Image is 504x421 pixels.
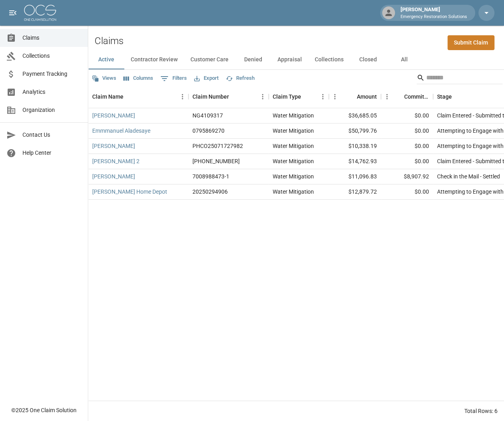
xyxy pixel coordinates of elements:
button: Sort [393,91,404,102]
button: Select columns [121,72,155,85]
button: Sort [123,91,135,102]
div: $0.00 [381,184,433,200]
div: Claim Name [92,85,123,108]
div: $50,799.76 [329,123,381,139]
button: Menu [329,91,341,103]
div: Stage [437,85,452,108]
button: Closed [350,50,386,69]
a: [PERSON_NAME] [92,111,135,119]
span: Help Center [22,149,81,157]
a: [PERSON_NAME] [92,142,135,150]
div: Water Mitigation [273,142,314,150]
button: Menu [317,91,329,103]
button: Denied [235,50,271,69]
span: Collections [22,52,81,60]
span: Analytics [22,88,81,96]
div: Water Mitigation [273,111,314,119]
button: All [386,50,422,69]
button: Sort [229,91,240,102]
div: Claim Number [188,85,269,108]
div: Water Mitigation [273,188,314,196]
span: Payment Tracking [22,70,81,78]
button: Sort [301,91,312,102]
span: Contact Us [22,131,81,139]
button: Contractor Review [124,50,184,69]
button: Refresh [224,72,257,85]
button: open drawer [5,5,21,21]
div: PHCO25071727982 [192,142,243,150]
h2: Claims [95,35,123,47]
a: [PERSON_NAME] [92,172,135,180]
div: Check in the Mail - Settled [437,172,500,180]
button: Menu [176,91,188,103]
button: Export [192,72,221,85]
div: $8,907.92 [381,169,433,184]
div: 300-0410183-2025 [192,157,240,165]
div: Total Rows: 6 [464,407,498,415]
button: Show filters [158,72,189,85]
button: Collections [308,50,350,69]
div: Claim Type [273,85,301,108]
a: Submit Claim [447,35,494,50]
button: Menu [257,91,269,103]
div: $0.00 [381,154,433,169]
button: Active [88,50,124,69]
div: Water Mitigation [273,127,314,135]
button: Sort [452,91,463,102]
div: $0.00 [381,123,433,139]
button: Customer Care [184,50,235,69]
a: [PERSON_NAME] Home Depot [92,188,167,196]
div: $0.00 [381,139,433,154]
div: $11,096.83 [329,169,381,184]
div: Claim Type [269,85,329,108]
div: $10,338.19 [329,139,381,154]
div: Water Mitigation [273,172,314,180]
div: Search [417,71,502,86]
div: $0.00 [381,108,433,123]
div: Water Mitigation [273,157,314,165]
img: ocs-logo-white-transparent.png [24,5,56,21]
div: Committed Amount [404,85,429,108]
div: $36,685.05 [329,108,381,123]
div: Committed Amount [381,85,433,108]
div: © 2025 One Claim Solution [11,406,77,414]
a: [PERSON_NAME] 2 [92,157,140,165]
div: 7008988473-1 [192,172,229,180]
div: Amount [357,85,377,108]
div: Claim Number [192,85,229,108]
span: Claims [22,34,81,42]
div: 0795869270 [192,127,225,135]
div: $14,762.93 [329,154,381,169]
div: 20250294906 [192,188,228,196]
p: Emergency Restoration Solutions [401,14,467,20]
div: [PERSON_NAME] [397,6,470,20]
div: dynamic tabs [88,50,504,69]
button: Sort [346,91,357,102]
div: Claim Name [88,85,188,108]
a: Emmmanuel Aladesaye [92,127,150,135]
div: Amount [329,85,381,108]
button: Views [90,72,118,85]
button: Appraisal [271,50,308,69]
button: Menu [381,91,393,103]
span: Organization [22,106,81,114]
div: NG4109317 [192,111,223,119]
div: $12,879.72 [329,184,381,200]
